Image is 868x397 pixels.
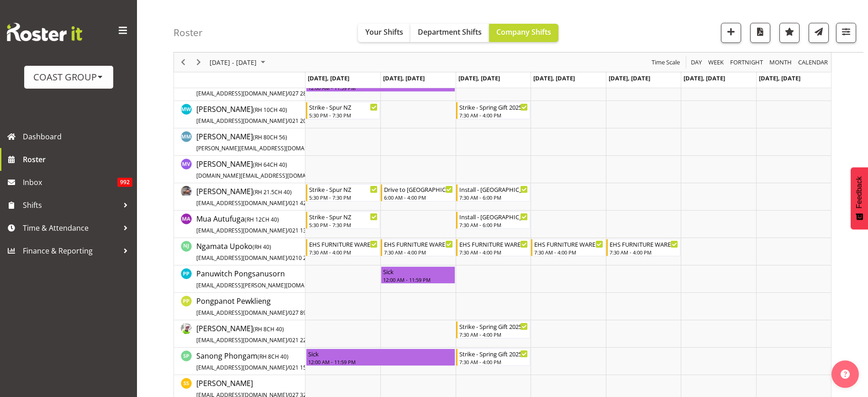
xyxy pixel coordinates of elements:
[383,74,425,82] span: [DATE], [DATE]
[258,353,289,360] span: ( CH 40)
[289,254,327,262] span: 0210 242 7507
[289,336,324,344] span: 021 228 0024
[309,249,378,256] div: 7:30 AM - 4:00 PM
[253,325,284,333] span: ( CH 40)
[306,102,380,119] div: Manase Ward"s event - Strike - Spur NZ Begin From Monday, August 25, 2025 at 5:30:00 PM GMT+12:00...
[365,27,403,37] span: Your Shifts
[196,104,324,126] a: [PERSON_NAME](RH 10CH 40)[EMAIL_ADDRESS][DOMAIN_NAME]/021 204 1730
[255,325,267,333] span: RH 8
[247,216,262,223] span: RH 12
[459,102,528,111] div: Strike - Spring Gift 2025
[309,221,378,228] div: 5:30 PM - 7:30 PM
[253,133,287,141] span: ( CH 56)
[534,239,603,249] div: EHS FURNITURE WAREHOUSE
[245,216,279,223] span: ( CH 40)
[384,194,452,201] div: 6:00 AM - 4:00 PM
[381,184,455,201] div: Michael Vaimauga"s event - Drive to Wellington Begin From Tuesday, August 26, 2025 at 6:00:00 AM ...
[459,185,528,194] div: Install - [GEOGRAPHIC_DATA] Food Show 2025
[308,358,453,365] div: 12:00 AM - 11:59 PM
[174,265,305,293] td: Panuwitch Pongsanusorn resource
[456,102,530,119] div: Manase Ward"s event - Strike - Spring Gift 2025 Begin From Wednesday, August 27, 2025 at 7:30:00 ...
[289,117,324,125] span: 021 204 1730
[174,320,305,348] td: Rob Windle resource
[684,74,725,82] span: [DATE], [DATE]
[196,268,367,290] a: Panuwitch Pongsanusorn[EMAIL_ADDRESS][PERSON_NAME][DOMAIN_NAME]
[196,336,287,344] span: [EMAIL_ADDRESS][DOMAIN_NAME]
[309,185,378,194] div: Strike - Spur NZ
[750,23,770,43] button: Download a PDF of the roster according to the set date range.
[175,53,191,72] div: Previous
[690,57,703,68] span: Day
[174,293,305,320] td: Pongpanot Pewklieng resource
[797,57,829,68] span: calendar
[196,77,324,98] span: [PERSON_NAME]
[196,159,371,180] span: [PERSON_NAME]
[459,239,528,249] div: EHS FURNITURE WAREHOUSE
[309,194,378,201] div: 5:30 PM - 7:30 PM
[381,266,455,284] div: Panuwitch Pongsanusorn"s event - Sick Begin From Tuesday, August 26, 2025 at 12:00:00 AM GMT+12:0...
[287,364,289,371] span: /
[174,128,305,156] td: Matt McFarlane resource
[459,349,528,358] div: Strike - Spring Gift 2025
[768,57,793,68] span: Month
[196,323,324,344] span: [PERSON_NAME]
[174,238,305,265] td: Ngamata Upoko resource
[253,243,271,251] span: ( )
[459,212,528,221] div: Install - [GEOGRAPHIC_DATA] Food Show 2025
[797,57,830,68] button: Month
[196,213,324,235] a: Mua Autufuga(RH 12CH 40)[EMAIL_ADDRESS][DOMAIN_NAME]/021 138 6948
[196,199,287,207] span: [EMAIL_ADDRESS][DOMAIN_NAME]
[384,239,452,249] div: EHS FURNITURE WAREHOUSE
[287,227,289,234] span: /
[23,221,119,235] span: Time & Attendance
[456,239,530,256] div: Ngamata Upoko"s event - EHS FURNITURE WAREHOUSE Begin From Wednesday, August 27, 2025 at 7:30:00 ...
[196,144,330,152] span: [PERSON_NAME][EMAIL_ADDRESS][DOMAIN_NAME]
[174,101,305,128] td: Manase Ward resource
[459,249,528,256] div: 7:30 AM - 4:00 PM
[459,331,528,338] div: 7:30 AM - 4:00 PM
[496,27,551,37] span: Company Shifts
[458,74,500,82] span: [DATE], [DATE]
[759,74,800,82] span: [DATE], [DATE]
[196,241,327,262] span: Ngamata Upoko
[707,57,725,68] span: Week
[196,364,287,371] span: [EMAIL_ADDRESS][DOMAIN_NAME]
[531,239,605,256] div: Ngamata Upoko"s event - EHS FURNITURE WAREHOUSE Begin From Thursday, August 28, 2025 at 7:30:00 A...
[287,199,289,207] span: /
[841,370,850,379] img: help-xxl-2.png
[196,309,287,317] span: [EMAIL_ADDRESS][DOMAIN_NAME]
[610,249,678,256] div: 7:30 AM - 4:00 PM
[191,53,206,72] div: Next
[196,90,287,97] span: [EMAIL_ADDRESS][DOMAIN_NAME]
[287,117,289,125] span: /
[650,57,682,68] button: Time Scale
[208,57,269,68] button: August 25 - 31, 2025
[174,348,305,375] td: Sanong Phongam resource
[259,353,271,360] span: RH 8
[255,133,270,141] span: RH 80
[459,358,528,365] div: 7:30 AM - 4:00 PM
[309,111,378,119] div: 5:30 PM - 7:30 PM
[253,106,287,114] span: ( CH 40)
[196,241,327,263] a: Ngamata Upoko(RH 40)[EMAIL_ADDRESS][DOMAIN_NAME]/0210 242 7507
[459,221,528,228] div: 7:30 AM - 6:00 PM
[308,74,349,82] span: [DATE], [DATE]
[196,186,321,207] span: [PERSON_NAME]
[23,130,132,143] span: Dashboard
[33,70,104,84] div: COAST GROUP
[851,167,868,229] button: Feedback - Show survey
[456,184,530,201] div: Michael Vaimauga"s event - Install - Wellington Food Show 2025 Begin From Wednesday, August 27, 2...
[610,239,678,249] div: EHS FURNITURE WAREHOUSE
[309,239,378,249] div: EHS FURNITURE WAREHOUSE
[809,23,829,43] button: Send a list of all shifts for the selected filtered period to all rostered employees.
[306,349,455,366] div: Sanong Phongam"s event - Sick Begin From Monday, August 25, 2025 at 12:00:00 AM GMT+12:00 Ends At...
[456,321,530,339] div: Rob Windle"s event - Strike - Spring Gift 2025 Begin From Wednesday, August 27, 2025 at 7:30:00 A...
[289,227,324,234] span: 021 138 6948
[174,211,305,238] td: Mua Autufuga resource
[196,131,363,153] a: [PERSON_NAME](RH 80CH 56)[PERSON_NAME][EMAIL_ADDRESS][DOMAIN_NAME]
[308,349,453,358] div: Sick
[196,117,287,125] span: [EMAIL_ADDRESS][DOMAIN_NAME]
[174,156,305,183] td: Matthieu Vendrely resource
[459,111,528,119] div: 7:30 AM - 4:00 PM
[196,214,324,235] span: Mua Autufuga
